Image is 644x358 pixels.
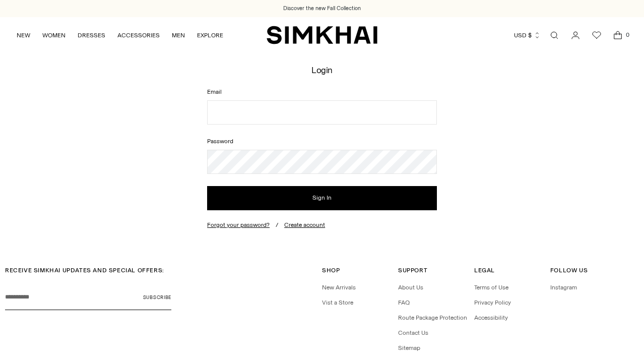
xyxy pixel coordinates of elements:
[623,30,632,39] span: 0
[42,24,66,46] a: WOMEN
[514,24,541,46] button: USD $
[117,24,160,46] a: ACCESSORIES
[587,25,607,45] a: Wishlist
[207,137,437,146] label: Password
[17,24,30,46] a: NEW
[474,314,508,321] a: Accessibility
[207,221,270,228] button: Forgot your password?
[5,267,164,274] span: RECEIVE SIMKHAI UPDATES AND SPECIAL OFFERS:
[398,314,467,321] a: Route Package Protection
[550,284,577,291] a: Instagram
[544,25,564,45] a: Open search modal
[197,24,223,46] a: EXPLORE
[172,24,185,46] a: MEN
[267,25,377,45] a: SIMKHAI
[322,299,353,306] a: Vist a Store
[398,299,410,306] a: FAQ
[322,267,340,274] span: Shop
[322,284,356,291] a: New Arrivals
[398,267,427,274] span: Support
[143,285,171,310] button: Subscribe
[283,5,361,13] a: Discover the new Fall Collection
[284,221,325,228] a: Create account
[398,344,420,351] a: Sitemap
[608,25,628,45] a: Open cart modal
[550,267,588,274] span: Follow Us
[398,284,423,291] a: About Us
[207,186,437,210] button: Sign In
[565,25,586,45] a: Go to the account page
[474,284,508,291] a: Terms of Use
[398,329,428,336] a: Contact Us
[474,267,495,274] span: Legal
[78,24,105,46] a: DRESSES
[207,87,437,96] label: Email
[474,299,511,306] a: Privacy Policy
[311,65,333,75] h1: Login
